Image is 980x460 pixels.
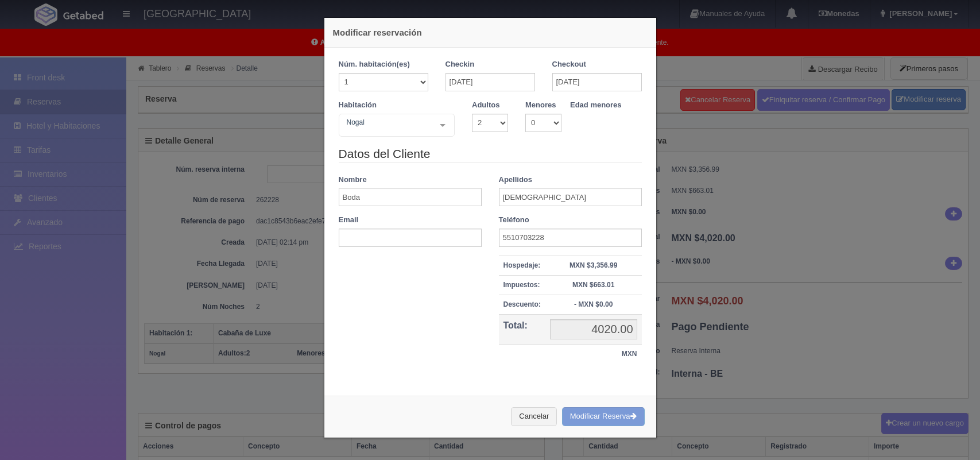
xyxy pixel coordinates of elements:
[339,59,410,70] label: Núm. habitación(es)
[446,73,535,91] input: DD-MM-AAAA
[499,295,545,314] th: Descuento:
[499,175,533,185] label: Apellidos
[499,315,545,345] th: Total:
[339,145,642,163] legend: Datos del Cliente
[570,100,622,111] label: Edad menores
[344,117,432,128] span: Nogal
[552,73,642,91] input: DD-MM-AAAA
[339,215,359,226] label: Email
[525,100,556,111] label: Menores
[622,350,637,358] strong: MXN
[572,281,614,289] strong: MXN $663.01
[552,59,586,70] label: Checkout
[472,100,499,111] label: Adultos
[570,261,617,269] strong: MXN $3,356.99
[339,175,367,185] label: Nombre
[446,59,475,70] label: Checkin
[499,256,545,275] th: Hospedaje:
[344,117,351,135] input: Seleccionar hab.
[499,275,545,295] th: Impuestos:
[333,26,648,38] h4: Modificar reservación
[499,215,529,226] label: Teléfono
[339,100,377,111] label: Habitación
[574,300,613,308] strong: - MXN $0.00
[511,407,557,426] button: Cancelar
